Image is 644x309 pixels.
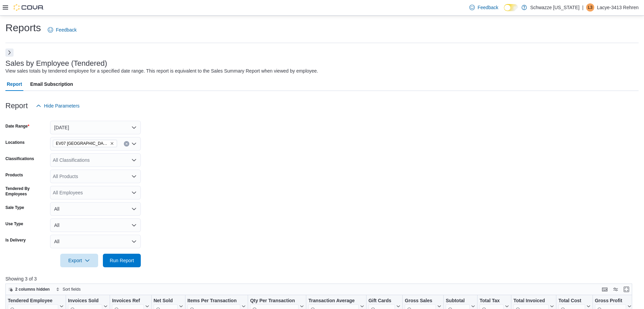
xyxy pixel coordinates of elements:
label: Use Type [5,221,23,227]
div: Total Invoiced [513,297,549,304]
span: Sort fields [63,287,81,292]
label: Products [5,172,23,178]
p: Lacye-3413 Rehren [597,3,639,12]
p: Showing 3 of 3 [5,275,639,282]
div: Invoices Sold [68,297,102,304]
button: [DATE] [50,121,141,134]
span: Export [64,254,94,267]
span: Feedback [478,4,498,11]
button: All [50,235,141,248]
button: Sort fields [53,285,83,293]
div: Gross Profit [595,297,626,304]
div: Transaction Average [308,297,358,304]
div: Lacye-3413 Rehren [586,3,594,12]
button: Open list of options [131,190,137,195]
button: Hide Parameters [33,99,82,113]
span: L3 [588,3,592,12]
div: Gift Cards [369,297,395,304]
button: Clear input [124,141,129,147]
img: Cova [14,4,44,11]
span: Email Subscription [30,77,73,91]
span: 2 columns hidden [15,287,50,292]
h3: Sales by Employee (Tendered) [5,59,107,67]
button: Enter fullscreen [622,285,630,293]
h3: Report [5,102,28,110]
span: Feedback [56,26,76,33]
a: Feedback [467,1,501,14]
button: Open list of options [131,174,137,179]
label: Classifications [5,156,34,161]
span: Dark Mode [504,11,504,12]
label: Locations [5,140,25,145]
button: Remove EV07 Paradise Hills from selection in this group [110,141,114,146]
div: Total Tax [480,297,504,304]
div: Items Per Transaction [187,297,241,304]
button: All [50,218,141,232]
button: Open list of options [131,141,137,147]
div: Subtotal [446,297,470,304]
a: Feedback [45,23,79,37]
div: Total Cost [558,297,585,304]
p: Schwazze [US_STATE] [530,3,580,12]
label: Tendered By Employees [5,186,47,197]
label: Is Delivery [5,237,26,243]
button: Keyboard shortcuts [601,285,609,293]
button: Export [60,254,98,267]
h1: Reports [5,21,41,35]
span: EV07 Paradise Hills [53,140,117,147]
div: Qty Per Transaction [250,297,298,304]
p: | [582,3,583,12]
button: Display options [612,285,620,293]
button: 2 columns hidden [6,285,52,293]
div: Invoices Ref [112,297,143,304]
span: Report [7,77,22,91]
div: Net Sold [154,297,178,304]
div: View sales totals by tendered employee for a specified date range. This report is equivalent to t... [5,67,318,75]
input: Dark Mode [504,4,518,11]
label: Sale Type [5,205,24,210]
button: Open list of options [131,157,137,163]
button: All [50,202,141,216]
button: Run Report [103,254,141,267]
span: Hide Parameters [44,102,80,109]
span: Run Report [110,257,134,264]
button: Next [5,49,14,57]
label: Date Range [5,123,29,129]
div: Tendered Employee [8,297,58,304]
span: EV07 [GEOGRAPHIC_DATA] [56,140,109,147]
div: Gross Sales [405,297,436,304]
